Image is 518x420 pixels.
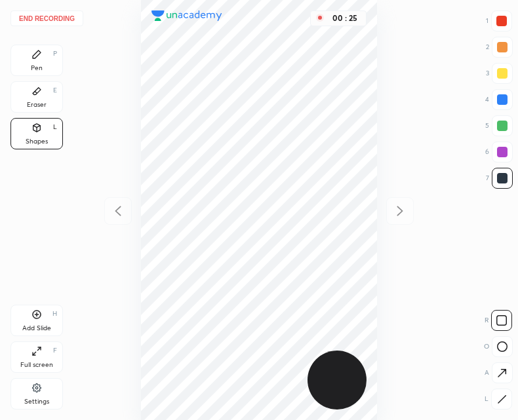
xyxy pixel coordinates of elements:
[485,115,513,136] div: 5
[486,37,513,58] div: 2
[26,138,48,145] div: Shapes
[10,10,83,26] button: End recording
[22,325,51,332] div: Add Slide
[485,142,513,162] div: 6
[486,63,513,84] div: 3
[151,10,222,21] img: logo.38c385cc.svg
[53,50,57,57] div: P
[329,14,361,23] div: 00 : 25
[52,311,57,317] div: H
[485,362,513,383] div: A
[24,398,49,405] div: Settings
[53,124,57,130] div: L
[31,65,43,71] div: Pen
[485,310,512,331] div: R
[27,102,47,108] div: Eraser
[485,89,513,110] div: 4
[486,168,513,189] div: 7
[485,389,512,410] div: L
[484,336,513,357] div: O
[53,87,57,94] div: E
[53,347,57,354] div: F
[20,362,53,368] div: Full screen
[486,10,512,31] div: 1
